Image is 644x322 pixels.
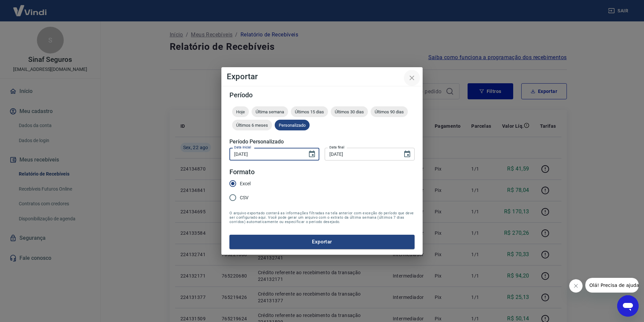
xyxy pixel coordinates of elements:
[229,211,415,224] span: O arquivo exportado conterá as informações filtradas na tela anterior com exceção do período que ...
[252,106,288,117] div: Última semana
[329,145,344,150] label: Data final
[229,92,415,98] h5: Período
[252,109,288,114] span: Última semana
[617,295,639,317] iframe: Botão para abrir a janela de mensagens
[240,180,251,187] span: Excel
[229,148,303,160] input: DD/MM/YYYY
[305,147,319,161] button: Choose date, selected date is 21 de ago de 2025
[371,109,408,114] span: Últimos 90 dias
[227,73,417,81] h4: Exportar
[371,106,408,117] div: Últimos 90 dias
[229,167,255,177] legend: Formato
[232,106,249,117] div: Hoje
[229,235,415,249] button: Exportar
[585,278,639,293] iframe: Mensagem da empresa
[229,138,415,145] h5: Período Personalizado
[569,279,583,293] iframe: Fechar mensagem
[4,5,56,10] span: Olá! Precisa de ajuda?
[240,194,249,201] span: CSV
[291,106,328,117] div: Últimos 15 dias
[275,120,310,130] div: Personalizado
[325,148,398,160] input: DD/MM/YYYY
[331,106,368,117] div: Últimos 30 dias
[234,145,251,150] label: Data inicial
[404,70,420,86] button: close
[232,109,249,114] span: Hoje
[291,109,328,114] span: Últimos 15 dias
[232,123,272,128] span: Últimos 6 meses
[400,147,414,161] button: Choose date, selected date is 22 de ago de 2025
[232,120,272,130] div: Últimos 6 meses
[275,123,310,128] span: Personalizado
[331,109,368,114] span: Últimos 30 dias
